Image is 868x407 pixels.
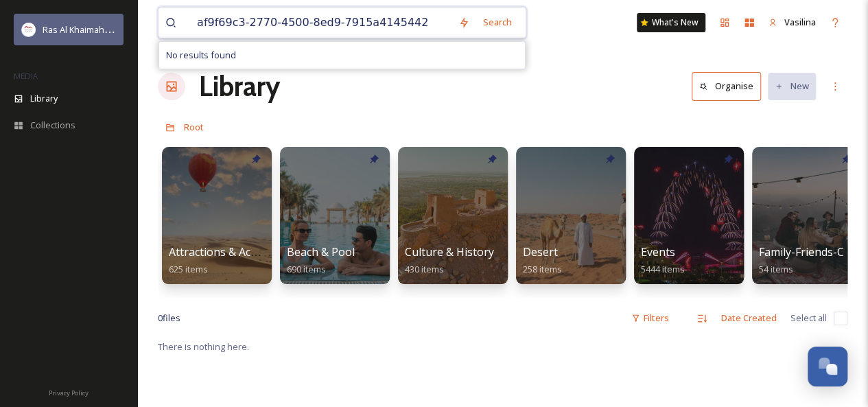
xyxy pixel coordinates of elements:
[169,246,284,275] a: Attractions & Activities625 items
[523,244,558,259] span: Desert
[43,23,237,36] span: Ras Al Khaimah Tourism Development Authority
[166,49,236,62] span: No results found
[190,8,451,38] input: Search your library
[641,246,685,275] a: Events5444 items
[768,73,816,100] button: New
[641,244,675,259] span: Events
[624,305,676,332] div: Filters
[184,119,204,135] a: Root
[22,23,36,36] img: Logo_RAKTDA_RGB-01.png
[762,9,823,36] a: Vasilina
[714,305,784,332] div: Date Created
[287,244,355,259] span: Beach & Pool
[287,263,326,275] span: 690 items
[405,244,494,259] span: Culture & History
[199,66,280,107] a: Library
[808,347,847,386] button: Open Chat
[637,13,705,32] a: What's New
[523,263,562,275] span: 258 items
[30,119,75,132] span: Collections
[759,263,793,275] span: 54 items
[523,246,562,275] a: Desert258 items
[784,16,816,28] span: Vasilina
[49,388,89,397] span: Privacy Policy
[641,263,685,275] span: 5444 items
[184,121,204,133] span: Root
[476,9,519,36] div: Search
[30,92,58,105] span: Library
[169,263,208,275] span: 625 items
[14,71,38,81] span: MEDIA
[405,263,444,275] span: 430 items
[692,72,761,100] button: Organise
[169,244,284,259] span: Attractions & Activities
[158,312,180,325] span: 0 file s
[287,246,355,275] a: Beach & Pool690 items
[405,246,494,275] a: Culture & History430 items
[158,340,249,353] span: There is nothing here.
[790,312,827,325] span: Select all
[49,384,89,400] a: Privacy Policy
